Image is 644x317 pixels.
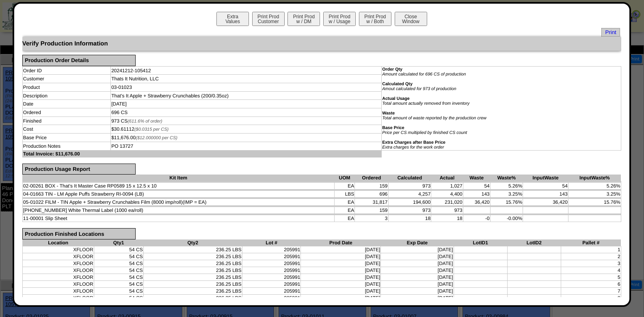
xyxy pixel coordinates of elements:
b: Actual Usage [382,96,410,101]
td: [DATE] [381,280,454,287]
td: 973 CS [111,116,382,125]
td: 6 [561,280,621,287]
span: ($12.000000 per CS) [136,136,177,140]
td: 3 [561,260,621,267]
td: EA [334,183,355,190]
i: Amount calculated for 696 CS of production [382,72,466,77]
td: Finished [22,116,110,125]
td: Production Notes [22,142,110,150]
td: 54 CS [94,253,143,260]
td: 4 [561,267,621,274]
td: 54 CS [94,246,143,253]
td: 205991 [242,287,301,294]
td: Base Price [22,134,110,142]
a: CloseWindow [394,18,428,24]
td: 1 [561,246,621,253]
td: [DATE] [381,287,454,294]
th: Kit Item [22,175,334,181]
td: 205991 [242,253,301,260]
td: 15.76% [568,199,621,206]
td: 236.25 LBS [143,287,242,294]
td: 3.25% [568,191,621,198]
th: LotID2 [507,239,561,246]
i: Total amount actually removed from inventory [382,101,469,106]
td: [DATE] [301,260,381,267]
td: 54 [463,183,490,190]
td: Cost [22,125,110,134]
td: [DATE] [381,267,454,274]
td: PO 13727 [111,142,382,150]
td: 696 [355,191,388,198]
b: Calculated Qty [382,82,413,86]
td: 36,420 [523,199,568,206]
td: 236.25 LBS [143,260,242,267]
span: (611.6% of order) [128,119,162,124]
td: 696 CS [111,108,382,117]
th: Waste% [490,175,523,181]
b: Extra Charges after Base Price [382,140,445,145]
td: 205991 [242,260,301,267]
td: [DATE] [301,253,381,260]
b: Order Qty [382,67,402,72]
td: 205991 [242,280,301,287]
td: [DATE] [301,287,381,294]
td: Total Invoice: $11,676.00 [22,150,381,157]
span: ($0.0315 per CS) [134,127,169,132]
td: [PHONE_NUMBER] White Thermal Label (1000 ea/roll) [22,207,334,214]
td: Order ID [22,66,110,75]
td: [DATE] [301,274,381,280]
td: 5.26% [490,183,523,190]
button: Print Prodw / Usage [323,12,356,26]
td: LBS [334,191,355,198]
td: XFLOOR [22,246,94,253]
td: 54 CS [94,274,143,280]
td: 3.25% [490,191,523,198]
button: CloseWindow [395,12,427,26]
td: 2 [561,253,621,260]
th: Prod Date [301,239,381,246]
td: 18 [388,215,431,222]
td: 236.25 LBS [143,274,242,280]
td: 7 [561,287,621,294]
th: Ordered [355,175,388,181]
i: Amout calculated for 973 of production [382,86,456,91]
div: Production Usage Report [22,164,136,175]
td: 3 [355,215,388,222]
td: 4,400 [431,191,463,198]
td: [DATE] [381,253,454,260]
button: Print ProdCustomer [252,12,285,26]
td: 15.76% [490,199,523,206]
td: [DATE] [381,246,454,253]
td: XFLOOR [22,287,94,294]
th: Location [22,239,94,246]
td: $30.61112 [111,125,382,134]
td: 205991 [242,246,301,253]
td: 54 CS [94,267,143,274]
td: Thats It Nutrition, LLC [111,75,382,83]
a: Print [601,28,620,37]
td: 143 [523,191,568,198]
td: XFLOOR [22,294,94,301]
td: 54 [523,183,568,190]
th: Qty2 [143,239,242,246]
td: XFLOOR [22,274,94,280]
th: Exp Date [381,239,454,246]
th: Qty1 [94,239,143,246]
div: Verify Production Information [22,37,621,51]
td: That's It Apple + Strawberry Crunchables (200/0.35oz) [111,91,382,100]
button: ExtraValues [216,12,249,26]
td: 8 [561,294,621,301]
td: 18 [431,215,463,222]
td: 205991 [242,267,301,274]
td: 31,817 [355,199,388,206]
td: 236.25 LBS [143,246,242,253]
td: 236.25 LBS [143,280,242,287]
td: EA [334,215,355,222]
td: 205991 [242,294,301,301]
td: [DATE] [301,267,381,274]
td: 02-00261 BOX - That's It Master Case RP0589 15 x 12.5 x 10 [22,183,334,190]
td: 236.25 LBS [143,253,242,260]
td: 973 [388,207,431,214]
td: [DATE] [301,280,381,287]
td: 231,020 [431,199,463,206]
